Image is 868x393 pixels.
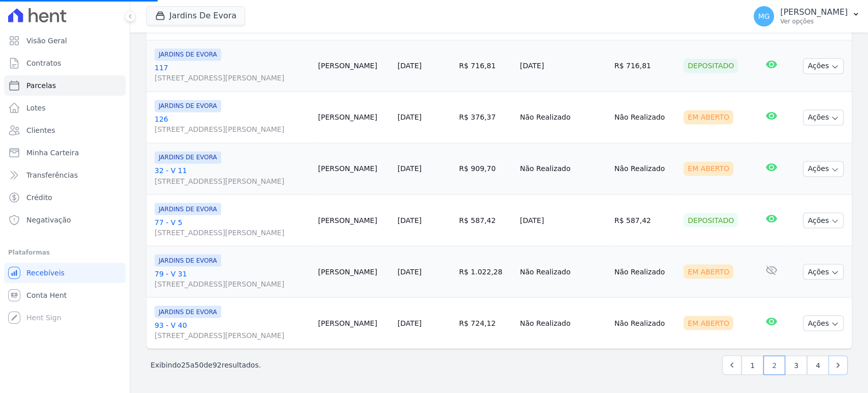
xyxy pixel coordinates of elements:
[155,176,310,186] span: [STREET_ADDRESS][PERSON_NAME]
[398,267,422,275] a: [DATE]
[803,58,844,74] button: Ações
[828,355,848,375] a: Next
[8,246,122,259] div: Plataformas
[610,194,679,246] td: R$ 587,42
[803,315,844,331] button: Ações
[803,109,844,125] button: Ações
[398,62,422,70] a: [DATE]
[26,80,56,91] span: Parcelas
[803,212,844,228] button: Ações
[683,264,733,278] div: Em Aberto
[780,17,848,25] p: Ver opções
[4,210,126,230] a: Negativação
[213,361,222,369] span: 92
[4,98,126,118] a: Lotes
[314,143,394,194] td: [PERSON_NAME]
[803,161,844,177] button: Ações
[780,7,848,17] p: [PERSON_NAME]
[155,203,221,215] span: JARDINS DE EVORA
[26,170,78,180] span: Transferências
[155,63,310,83] a: 117[STREET_ADDRESS][PERSON_NAME]
[4,53,126,73] a: Contratos
[610,143,679,194] td: Não Realizado
[146,6,245,25] button: Jardins De Evora
[155,124,310,134] span: [STREET_ADDRESS][PERSON_NAME]
[4,165,126,185] a: Transferências
[4,143,126,163] a: Minha Carteira
[26,36,67,46] span: Visão Geral
[398,319,422,327] a: [DATE]
[398,113,422,121] a: [DATE]
[155,320,310,340] a: 93 - V 40[STREET_ADDRESS][PERSON_NAME]
[610,246,679,297] td: Não Realizado
[181,361,190,369] span: 25
[455,246,516,297] td: R$ 1.022,28
[155,151,221,163] span: JARDINS DE EVORA
[683,316,733,330] div: Em Aberto
[155,227,310,237] span: [STREET_ADDRESS][PERSON_NAME]
[155,254,221,266] span: JARDINS DE EVORA
[516,297,610,349] td: Não Realizado
[26,192,52,203] span: Crédito
[26,268,65,278] span: Recebíveis
[314,194,394,246] td: [PERSON_NAME]
[26,290,67,300] span: Conta Hent
[4,75,126,96] a: Parcelas
[155,165,310,186] a: 32 - V 11[STREET_ADDRESS][PERSON_NAME]
[4,285,126,305] a: Conta Hent
[455,40,516,92] td: R$ 716,81
[455,92,516,143] td: R$ 376,37
[683,161,733,176] div: Em Aberto
[763,355,785,375] a: 2
[314,40,394,92] td: [PERSON_NAME]
[155,48,221,61] span: JARDINS DE EVORA
[314,297,394,349] td: [PERSON_NAME]
[455,297,516,349] td: R$ 724,12
[314,246,394,297] td: [PERSON_NAME]
[516,194,610,246] td: [DATE]
[4,31,126,51] a: Visão Geral
[155,114,310,134] a: 126[STREET_ADDRESS][PERSON_NAME]
[398,164,422,173] a: [DATE]
[610,40,679,92] td: R$ 716,81
[155,268,310,289] a: 79 - V 31[STREET_ADDRESS][PERSON_NAME]
[195,361,204,369] span: 50
[455,143,516,194] td: R$ 909,70
[151,360,261,370] p: Exibindo a de resultados.
[610,92,679,143] td: Não Realizado
[722,355,741,375] a: Previous
[745,2,868,31] button: MG [PERSON_NAME] Ver opções
[610,297,679,349] td: Não Realizado
[516,92,610,143] td: Não Realizado
[683,110,733,124] div: Em Aberto
[398,216,422,224] a: [DATE]
[155,100,221,112] span: JARDINS DE EVORA
[155,305,221,318] span: JARDINS DE EVORA
[516,143,610,194] td: Não Realizado
[155,330,310,340] span: [STREET_ADDRESS][PERSON_NAME]
[4,187,126,208] a: Crédito
[155,278,310,289] span: [STREET_ADDRESS][PERSON_NAME]
[785,355,807,375] a: 3
[4,120,126,141] a: Clientes
[516,40,610,92] td: [DATE]
[155,217,310,237] a: 77 - V 5[STREET_ADDRESS][PERSON_NAME]
[26,148,79,158] span: Minha Carteira
[683,213,738,227] div: Depositado
[26,103,46,113] span: Lotes
[516,246,610,297] td: Não Realizado
[807,355,829,375] a: 4
[314,92,394,143] td: [PERSON_NAME]
[455,194,516,246] td: R$ 587,42
[26,58,61,68] span: Contratos
[155,73,310,83] span: [STREET_ADDRESS][PERSON_NAME]
[758,13,770,20] span: MG
[4,263,126,283] a: Recebíveis
[803,264,844,279] button: Ações
[26,215,71,225] span: Negativação
[741,355,763,375] a: 1
[683,59,738,73] div: Depositado
[26,125,55,135] span: Clientes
